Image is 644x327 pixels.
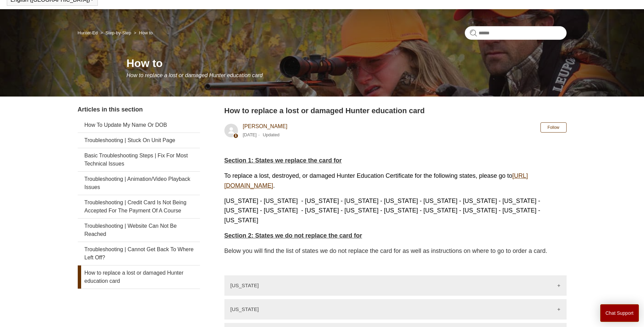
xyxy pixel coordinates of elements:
[127,55,567,71] h1: How to
[263,132,279,137] li: Updated
[224,105,567,116] h2: How to replace a lost or damaged Hunter education card
[132,30,153,35] li: How to
[231,282,259,288] p: [US_STATE]
[78,30,99,35] li: Hunter-Ed
[78,265,200,289] a: How to replace a lost or damaged Hunter education card
[465,26,567,40] input: Search
[78,219,200,242] a: Troubleshooting | Website Can Not Be Reached
[78,30,98,35] a: Hunter-Ed
[127,72,263,78] span: How to replace a lost or damaged Hunter education card
[600,304,639,322] button: Chat Support
[243,123,288,129] a: [PERSON_NAME]
[78,242,200,265] a: Troubleshooting | Cannot Get Back To Where Left Off?
[224,172,528,189] a: [URL][DOMAIN_NAME]
[78,195,200,218] a: Troubleshooting | Credit Card Is Not Being Accepted For The Payment Of A Course
[78,133,200,148] a: Troubleshooting | Stuck On Unit Page
[99,30,132,35] li: Step-by-Step
[243,132,257,137] time: 11/20/2023, 07:20
[224,197,540,224] span: [US_STATE] - [US_STATE] - [US_STATE] - [US_STATE] - [US_STATE] - [US_STATE] - [US_STATE] - [US_ST...
[540,122,567,133] button: Follow Article
[78,148,200,171] a: Basic Troubleshooting Steps | Fix For Most Technical Issues
[78,118,200,133] a: How To Update My Name Or DOB
[224,232,362,239] strong: Section 2: States we do not replace the card for
[106,30,131,35] a: Step-by-Step
[231,306,259,312] p: [US_STATE]
[139,30,152,35] a: How to
[224,172,528,189] span: To replace a lost, destroyed, or damaged Hunter Education Certificate for the following states, p...
[78,106,143,113] span: Articles in this section
[224,247,548,254] span: Below you will find the list of states we do not replace the card for as well as instructions on ...
[78,172,200,195] a: Troubleshooting | Animation/Video Playback Issues
[224,157,342,164] span: Section 1: States we replace the card for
